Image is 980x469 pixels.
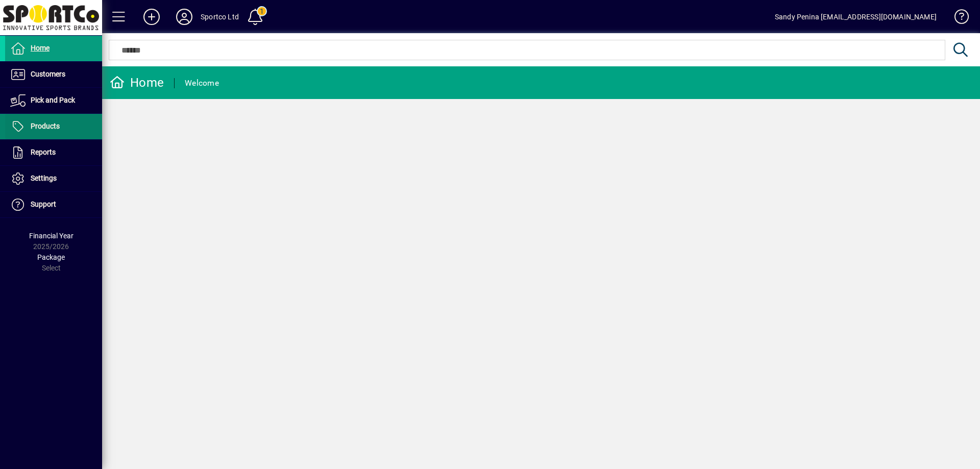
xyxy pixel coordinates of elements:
span: Home [31,44,50,52]
span: Products [31,122,60,130]
a: Settings [5,166,102,191]
span: Financial Year [29,232,73,240]
a: Support [5,192,102,217]
div: Welcome [185,75,219,91]
span: Customers [31,70,65,78]
span: Settings [31,174,57,182]
div: Sandy Penina [EMAIL_ADDRESS][DOMAIN_NAME] [775,9,937,25]
span: Support [31,200,56,208]
a: Customers [5,62,102,87]
button: Add [135,8,168,26]
div: Home [110,75,164,91]
a: Knowledge Base [947,2,967,35]
a: Reports [5,140,102,165]
button: Profile [168,8,201,26]
span: Reports [31,148,56,156]
span: Pick and Pack [31,96,75,104]
div: Sportco Ltd [201,9,239,25]
a: Products [5,114,102,139]
a: Pick and Pack [5,88,102,113]
span: Package [37,253,65,261]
